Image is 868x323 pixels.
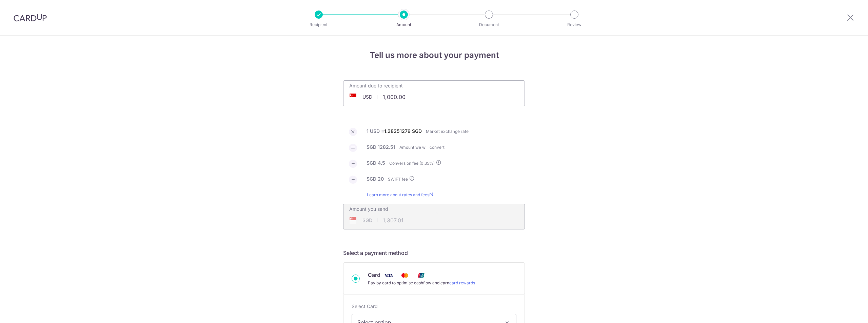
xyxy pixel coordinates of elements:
[368,271,380,278] span: Card
[379,21,429,28] p: Amount
[464,21,514,28] p: Document
[343,49,525,61] h4: Tell us more about your payment
[367,128,422,139] label: 1 USD =
[389,160,441,167] label: Conversion fee ( %)
[449,280,475,285] a: card rewards
[378,144,395,150] label: 1282.51
[384,128,411,135] label: 1.28251279
[352,271,516,286] div: Card Visa Mastercard Union Pay Pay by card to optimise cashflow and earncard rewards
[343,249,525,257] h5: Select a payment method
[367,144,376,150] label: SGD
[362,94,372,100] span: USD
[368,280,475,286] div: Pay by card to optimise cashflow and earn
[825,303,861,320] iframe: Opens a widget where you can find more information
[421,161,429,166] span: 0.35
[378,160,385,166] label: 4.5
[414,271,428,280] img: Union Pay
[399,144,445,151] label: Amount we will convert
[398,271,412,280] img: Mastercard
[294,21,344,28] p: Recipient
[349,82,403,89] label: Amount due to recipient
[352,303,378,309] span: translation missing: en.payables.payment_networks.credit_card.summary.labels.select_card
[367,160,376,166] label: SGD
[378,176,384,182] label: 20
[426,128,469,135] label: Market exchange rate
[367,191,433,204] a: Learn more about rates and fees
[549,21,599,28] p: Review
[349,206,388,213] label: Amount you send
[362,217,372,224] span: SGD
[412,128,422,135] label: SGD
[14,14,47,22] img: CardUp
[388,176,415,183] label: SWIFT fee
[367,176,376,182] label: SGD
[382,271,395,280] img: Visa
